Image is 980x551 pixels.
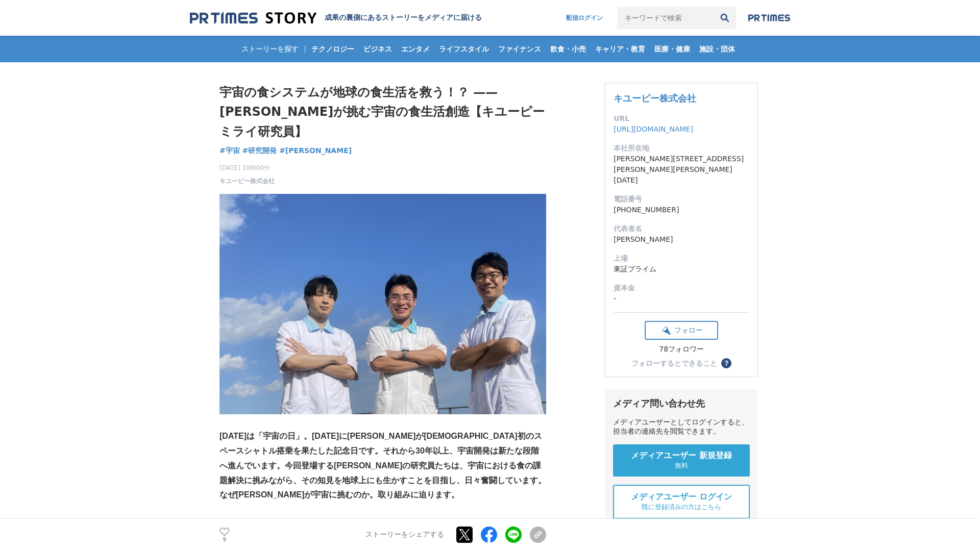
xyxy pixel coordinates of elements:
[714,7,736,29] button: 検索
[219,163,275,172] span: [DATE] 10時00分
[435,36,493,62] a: ライフスタイル
[631,450,732,461] span: メディアユーザー 新規登録
[242,145,277,156] a: #研究開発
[614,234,749,245] dd: [PERSON_NAME]
[397,44,434,54] span: エンタメ
[614,283,749,293] dt: 資本金
[631,492,732,503] span: メディアユーザー ログイン
[642,503,721,512] span: 既に登録済みの方はこちら
[614,205,749,215] dd: [PHONE_NUMBER]
[614,93,696,104] a: キユーピー株式会社
[494,36,545,62] a: ファイナンス
[435,44,493,54] span: ライフスタイル
[613,485,750,519] a: メディアユーザー ログイン 既に登録済みの方はこちら
[190,11,482,25] a: 成果の裏側にあるストーリーをメディアに届ける 成果の裏側にあるストーリーをメディアに届ける
[695,44,739,54] span: 施設・団体
[219,83,546,141] h1: 宇宙の食システムが地球の食生活を救う！？ —— [PERSON_NAME]が挑む宇宙の食生活創造【キユーピー ミライ研究員】
[307,44,358,54] span: テクノロジー
[397,36,434,62] a: エンタメ
[614,113,749,124] dt: URL
[645,345,718,354] div: 78フォロワー
[614,125,693,133] a: [URL][DOMAIN_NAME]
[219,537,230,542] p: 9
[365,531,444,540] p: ストーリーをシェアする
[242,146,277,155] span: #研究開発
[650,36,694,62] a: 医療・健康
[695,36,739,62] a: 施設・団体
[219,146,240,155] span: #宇宙
[748,14,790,22] img: prtimes
[279,145,352,156] a: #[PERSON_NAME]
[219,194,546,414] img: thumbnail_24e871d0-83d7-11f0-81ba-bfccc2c5b4a3.jpg
[546,44,590,54] span: 飲食・小売
[613,397,750,410] div: メディア問い合わせ先
[675,461,688,470] span: 無料
[614,264,749,274] dd: 東証プライム
[614,143,749,154] dt: 本社所在地
[325,13,482,22] h2: 成果の裏側にあるストーリーをメディアに届ける
[556,7,613,29] a: 配信ログイン
[614,253,749,264] dt: 上場
[614,154,749,186] dd: [PERSON_NAME][STREET_ADDRESS][PERSON_NAME][PERSON_NAME][DATE]
[613,418,750,436] div: メディアユーザーとしてログインすると、担当者の連絡先を閲覧できます。
[546,36,590,62] a: 飲食・小売
[591,36,649,62] a: キャリア・教育
[617,7,714,29] input: キーワードで検索
[645,321,718,340] button: フォロー
[614,223,749,234] dt: 代表者名
[721,358,731,368] button: ？
[591,44,649,54] span: キャリア・教育
[631,360,717,367] div: フォローするとできること
[219,177,275,186] a: キユーピー株式会社
[614,293,749,304] dd: -
[613,444,750,477] a: メディアユーザー 新規登録 無料
[723,360,730,367] span: ？
[650,44,694,54] span: 医療・健康
[359,36,396,62] a: ビジネス
[614,194,749,205] dt: 電話番号
[307,36,358,62] a: テクノロジー
[190,11,316,25] img: 成果の裏側にあるストーリーをメディアに届ける
[219,145,240,156] a: #宇宙
[279,146,352,155] span: #[PERSON_NAME]
[494,44,545,54] span: ファイナンス
[219,517,546,532] p: 研究員プロフィール（写真左から）
[219,432,546,499] strong: [DATE]は「宇宙の日」。[DATE]に[PERSON_NAME]が[DEMOGRAPHIC_DATA]初のスペースシャトル搭乗を果たした記念日です。それから30年以上、宇宙開発は新たな段階へ...
[359,44,396,54] span: ビジネス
